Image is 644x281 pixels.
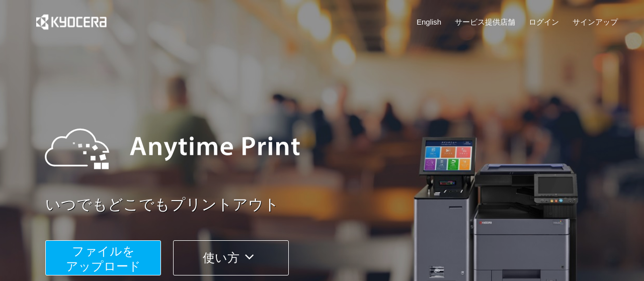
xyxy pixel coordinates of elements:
[573,17,618,27] a: サインアップ
[173,240,289,275] button: 使い方
[529,17,559,27] a: ログイン
[45,194,624,216] a: いつでもどこでもプリントアウト
[66,244,141,273] span: ファイルを ​​アップロード
[45,240,161,275] button: ファイルを​​アップロード
[417,17,441,27] a: English
[455,17,515,27] a: サービス提供店舗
